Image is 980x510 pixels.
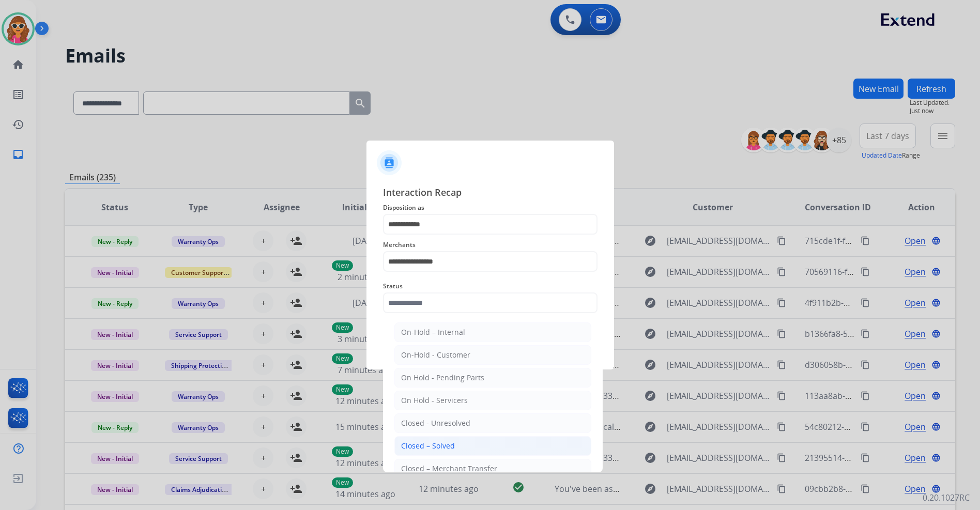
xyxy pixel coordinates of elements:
[401,463,497,474] div: Closed – Merchant Transfer
[401,395,468,406] div: On Hold - Servicers
[401,373,484,383] div: On Hold - Pending Parts
[383,280,598,292] span: Status
[383,239,598,251] span: Merchants
[401,327,465,337] div: On-Hold – Internal
[383,202,598,214] span: Disposition as
[401,441,455,451] div: Closed – Solved
[377,150,402,175] img: contactIcon
[923,491,970,504] p: 0.20.1027RC
[401,350,470,360] div: On-Hold - Customer
[401,418,470,428] div: Closed - Unresolved
[383,185,598,202] span: Interaction Recap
